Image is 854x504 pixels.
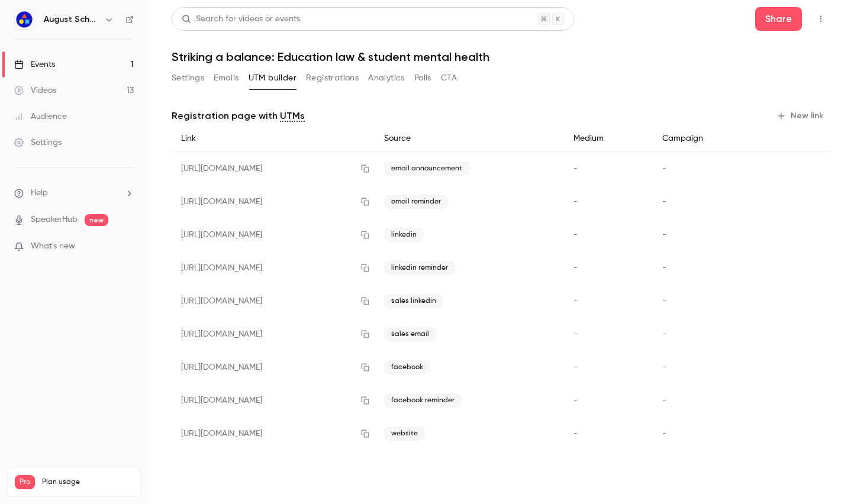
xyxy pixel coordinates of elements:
[172,152,375,186] div: [URL][DOMAIN_NAME]
[662,198,666,206] span: -
[384,393,462,408] span: facebook reminder
[573,330,578,338] span: -
[573,363,578,371] span: -
[14,59,55,70] div: Events
[172,384,375,417] div: [URL][DOMAIN_NAME]
[441,69,457,88] button: CTA
[573,396,578,405] span: -
[172,417,375,450] div: [URL][DOMAIN_NAME]
[214,69,239,88] button: Emails
[14,137,62,148] div: Settings
[755,7,802,31] button: Share
[44,14,99,25] h6: August Schools
[662,330,666,338] span: -
[172,185,375,218] div: [URL][DOMAIN_NAME]
[573,264,578,272] span: -
[573,198,578,206] span: -
[31,240,75,253] span: What's new
[172,109,305,123] p: Registration page with
[172,218,375,251] div: [URL][DOMAIN_NAME]
[85,214,108,226] span: new
[384,261,455,275] span: linkedin reminder
[172,285,375,318] div: [URL][DOMAIN_NAME]
[14,85,56,96] div: Videos
[306,69,359,88] button: Registrations
[172,351,375,384] div: [URL][DOMAIN_NAME]
[653,125,761,152] div: Campaign
[573,231,578,239] span: -
[172,318,375,351] div: [URL][DOMAIN_NAME]
[573,164,578,173] span: -
[42,477,133,487] span: Plan usage
[662,396,666,405] span: -
[662,231,666,239] span: -
[14,111,67,122] div: Audience
[172,125,375,152] div: Link
[384,327,436,341] span: sales email
[772,106,830,125] button: New link
[384,360,430,374] span: facebook
[172,251,375,285] div: [URL][DOMAIN_NAME]
[31,187,48,199] span: Help
[573,429,578,438] span: -
[15,475,35,489] span: Pro
[182,13,300,25] div: Search for videos or events
[414,69,431,88] button: Polls
[172,69,204,88] button: Settings
[573,297,578,305] span: -
[564,125,653,152] div: Medium
[662,429,666,438] span: -
[384,294,443,308] span: sales linkedin
[384,427,425,441] span: website
[14,187,134,199] li: help-dropdown-opener
[120,241,134,252] iframe: Noticeable Trigger
[172,50,830,64] h1: Striking a balance: Education law & student mental health
[15,10,34,29] img: August Schools
[384,228,424,242] span: linkedin
[384,195,448,209] span: email reminder
[662,264,666,272] span: -
[368,69,405,88] button: Analytics
[249,69,297,88] button: UTM builder
[280,109,305,123] a: UTMs
[662,363,666,371] span: -
[662,164,666,173] span: -
[375,125,564,152] div: Source
[662,297,666,305] span: -
[31,214,78,226] a: SpeakerHub
[384,161,469,176] span: email announcement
